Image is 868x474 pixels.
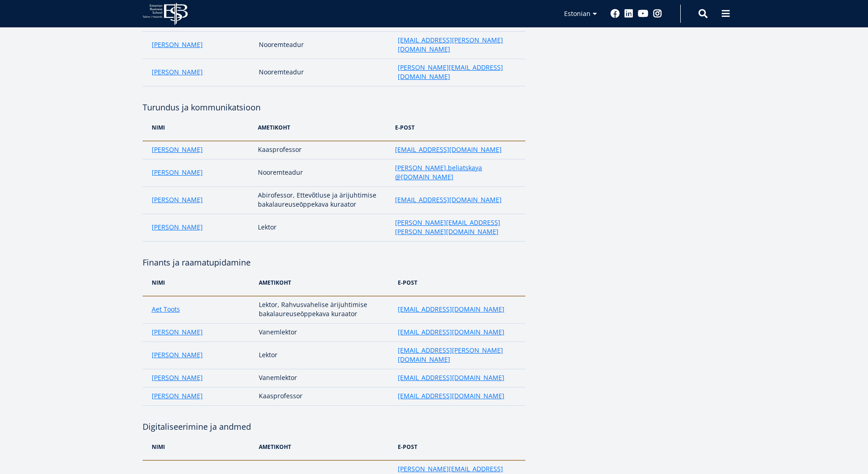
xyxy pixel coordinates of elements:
a: [EMAIL_ADDRESS][DOMAIN_NAME] [398,373,504,382]
a: [PERSON_NAME] [152,391,203,401]
a: [EMAIL_ADDRESS][DOMAIN_NAME] [398,391,504,401]
a: [EMAIL_ADDRESS][PERSON_NAME][DOMAIN_NAME] [398,346,516,364]
a: [PERSON_NAME] [152,145,203,154]
td: Nooremteadur [254,59,393,86]
th: NIMi [143,114,253,141]
h4: Finants ja raamatupidamine [143,255,525,269]
a: Linkedin [624,9,633,18]
a: [PERSON_NAME] [152,68,203,77]
td: Lektor [254,342,393,369]
a: [PERSON_NAME] [152,40,203,49]
th: Ametikoht [254,269,393,296]
a: [PERSON_NAME][EMAIL_ADDRESS][PERSON_NAME][DOMAIN_NAME] [395,218,516,236]
td: Vanemlektor [254,369,393,387]
a: [PERSON_NAME] [152,223,203,232]
td: Nooremteadur [253,159,391,187]
th: e-post [393,433,525,460]
a: @[DOMAIN_NAME] [395,172,453,182]
a: [PERSON_NAME] [152,373,203,382]
td: Vanemlektor [254,323,393,342]
td: Kaasprofessor [254,387,393,406]
a: [EMAIL_ADDRESS][DOMAIN_NAME] [395,145,502,154]
a: [PERSON_NAME] [152,168,203,177]
h4: Turundus ja kommunikatsioon [143,100,525,114]
a: Youtube [638,9,648,18]
a: [PERSON_NAME].beliatskaya [395,163,482,172]
a: [EMAIL_ADDRESS][PERSON_NAME][DOMAIN_NAME] [398,36,516,54]
td: Lektor, Rahvusvahelise ärijuhtimise bakalaureuseōppekava kuraator [254,296,393,323]
td: Kaasprofessor [253,141,391,159]
a: Instagram [653,9,662,18]
a: [EMAIL_ADDRESS][DOMAIN_NAME] [398,328,504,337]
a: [PERSON_NAME][EMAIL_ADDRESS][DOMAIN_NAME] [398,63,516,81]
h4: Digitaliseerimine ja andmed [143,420,525,433]
td: Abirofessor, Ettevõtluse ja ärijuhtimise bakalaureuseōppekava kuraator [253,187,391,214]
th: Ametikoht [254,433,393,460]
th: Ametikoht [253,114,391,141]
a: [PERSON_NAME] [152,195,203,204]
a: Facebook [611,9,620,18]
a: [EMAIL_ADDRESS][DOMAIN_NAME] [395,195,502,204]
a: [PERSON_NAME] [152,328,203,337]
th: e-post [393,269,525,296]
a: Aet Toots [152,305,180,314]
td: Lektor [253,214,391,241]
th: NIMi [143,269,255,296]
th: e-post [390,114,525,141]
a: [PERSON_NAME] [152,350,203,359]
a: [EMAIL_ADDRESS][DOMAIN_NAME] [398,305,504,314]
td: Nooremteadur [254,31,393,59]
th: NIMi [143,433,255,460]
